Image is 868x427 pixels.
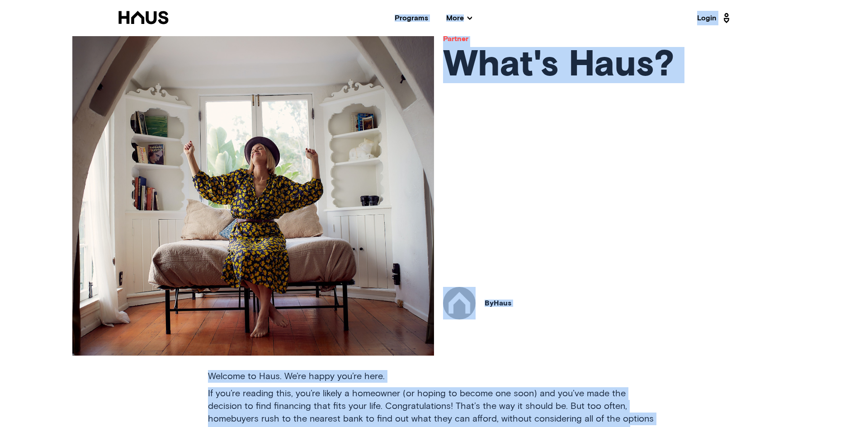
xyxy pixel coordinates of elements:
a: Login [697,11,732,25]
h1: What's Haus? [443,47,675,83]
span: More [446,14,472,22]
div: By Haus [485,300,511,307]
img: Haus [443,287,476,319]
a: Partner [443,35,468,42]
a: Programs [395,14,428,22]
p: Welcome to Haus. We’re happy you’re here. [208,370,660,383]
